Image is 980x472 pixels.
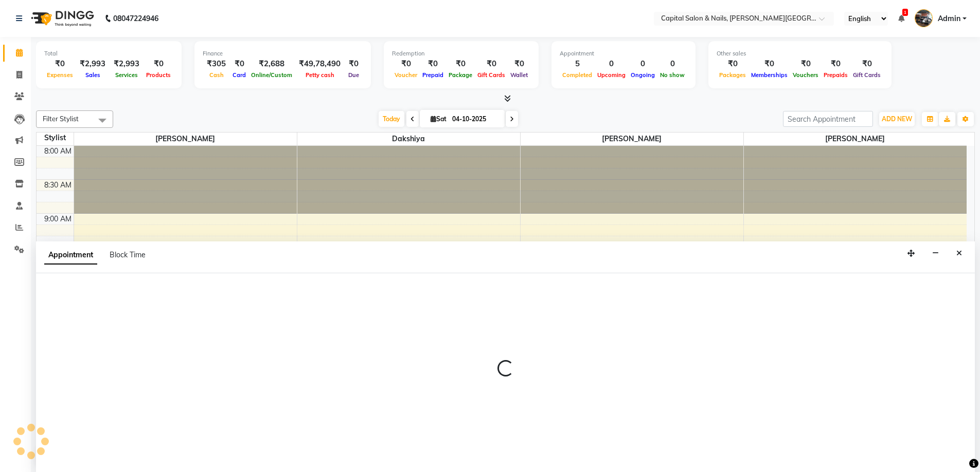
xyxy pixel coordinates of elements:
[595,58,628,70] div: 0
[915,9,933,27] img: Admin
[248,71,295,79] span: Online/Custom
[938,13,960,24] span: Admin
[790,71,821,79] span: Vouchers
[952,246,967,261] button: Close
[508,58,530,70] div: ₹0
[76,58,110,70] div: ₹2,993
[882,115,912,123] span: ADD NEW
[879,112,915,126] button: ADD NEW
[657,71,687,79] span: No show
[110,58,144,70] div: ₹2,993
[26,4,97,33] img: logo
[248,58,295,70] div: ₹2,688
[74,133,297,145] span: [PERSON_NAME]
[83,71,103,79] span: Sales
[42,146,74,157] div: 8:00 AM
[560,49,687,58] div: Appointment
[475,58,508,70] div: ₹0
[560,71,595,79] span: Completed
[42,180,74,191] div: 8:30 AM
[207,71,226,79] span: Cash
[898,14,904,23] a: 1
[717,71,749,79] span: Packages
[345,58,363,70] div: ₹0
[560,58,595,70] div: 5
[44,246,97,265] span: Appointment
[113,71,140,79] span: Services
[595,71,628,79] span: Upcoming
[42,214,74,224] div: 9:00 AM
[790,58,821,70] div: ₹0
[379,111,404,127] span: Today
[850,71,883,79] span: Gift Cards
[744,133,967,145] span: [PERSON_NAME]
[902,9,908,16] span: 1
[203,58,230,70] div: ₹305
[821,71,850,79] span: Prepaids
[508,71,530,79] span: Wallet
[749,71,790,79] span: Memberships
[392,49,530,58] div: Redemption
[628,71,657,79] span: Ongoing
[521,133,743,145] span: [PERSON_NAME]
[717,58,749,70] div: ₹0
[113,4,158,33] b: 08047224946
[821,58,850,70] div: ₹0
[230,71,248,79] span: Card
[628,58,657,70] div: 0
[297,133,520,145] span: Dakshiya
[446,71,475,79] span: Package
[657,58,687,70] div: 0
[749,58,790,70] div: ₹0
[230,58,248,70] div: ₹0
[420,71,446,79] span: Prepaid
[446,58,475,70] div: ₹0
[449,111,501,127] input: 2025-10-04
[144,58,173,70] div: ₹0
[44,71,76,79] span: Expenses
[428,115,449,123] span: Sat
[475,71,508,79] span: Gift Cards
[44,49,173,58] div: Total
[37,133,74,143] div: Stylist
[144,71,173,79] span: Products
[295,58,345,70] div: ₹49,78,490
[303,71,337,79] span: Petty cash
[110,250,146,259] span: Block Time
[717,49,883,58] div: Other sales
[44,58,76,70] div: ₹0
[43,115,79,123] span: Filter Stylist
[850,58,883,70] div: ₹0
[783,111,873,127] input: Search Appointment
[346,71,362,79] span: Due
[420,58,446,70] div: ₹0
[392,71,420,79] span: Voucher
[203,49,363,58] div: Finance
[392,58,420,70] div: ₹0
